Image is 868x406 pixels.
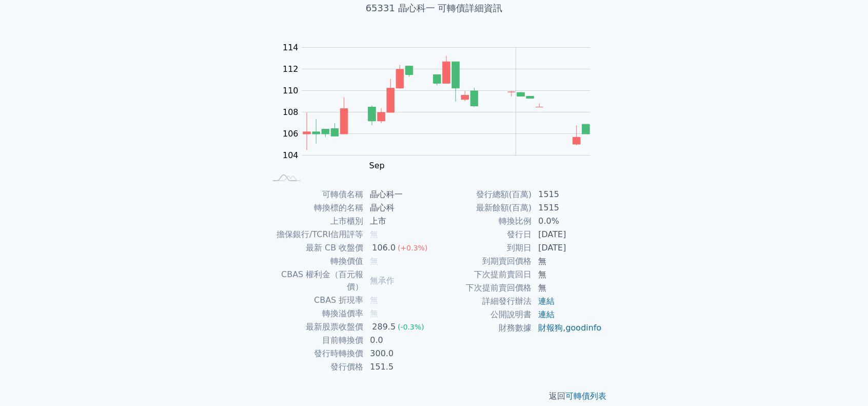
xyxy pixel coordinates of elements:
a: 連結 [538,296,555,306]
tspan: 106 [283,129,299,139]
td: 詳細發行辦法 [434,295,532,308]
tspan: 108 [283,107,299,117]
tspan: 112 [283,64,299,74]
tspan: Sep [369,161,385,170]
td: 可轉債名稱 [266,188,364,201]
td: 0.0 [364,334,434,347]
tspan: 114 [283,43,299,52]
td: 無 [532,255,602,268]
td: 發行總額(百萬) [434,188,532,201]
g: Chart [278,43,606,170]
h1: 65331 晶心科一 可轉債詳細資訊 [253,1,615,15]
td: 財務數據 [434,321,532,335]
td: 轉換比例 [434,215,532,228]
td: 無 [532,268,602,281]
td: 上市櫃別 [266,215,364,228]
span: 無 [370,308,378,318]
td: [DATE] [532,228,602,241]
td: 轉換標的名稱 [266,201,364,215]
td: [DATE] [532,241,602,255]
td: 300.0 [364,347,434,360]
td: 0.0% [532,215,602,228]
span: 無 [370,295,378,305]
td: CBAS 權利金（百元報價） [266,268,364,294]
div: 289.5 [370,321,398,333]
td: 轉換價值 [266,255,364,268]
td: 到期賣回價格 [434,255,532,268]
td: 公開說明書 [434,308,532,321]
td: 無 [532,281,602,295]
p: 返回 [253,390,615,402]
span: (-0.3%) [398,323,424,331]
a: 可轉債列表 [565,391,606,401]
td: 轉換溢價率 [266,307,364,320]
td: 晶心科 [364,201,434,215]
td: 151.5 [364,360,434,374]
g: Series [303,56,589,150]
td: 發行日 [434,228,532,241]
td: 發行價格 [266,360,364,374]
a: goodinfo [565,323,601,333]
td: 1515 [532,201,602,215]
td: 到期日 [434,241,532,255]
td: , [532,321,602,335]
td: CBAS 折現率 [266,294,364,307]
div: 106.0 [370,242,398,254]
td: 下次提前賣回日 [434,268,532,281]
a: 連結 [538,310,555,319]
td: 1515 [532,188,602,201]
span: 無 [370,229,378,239]
td: 下次提前賣回價格 [434,281,532,295]
a: 財報狗 [538,323,563,333]
td: 最新股票收盤價 [266,320,364,334]
td: 發行時轉換價 [266,347,364,360]
span: 無承作 [370,276,394,285]
td: 目前轉換價 [266,334,364,347]
td: 最新 CB 收盤價 [266,241,364,255]
td: 晶心科一 [364,188,434,201]
td: 上市 [364,215,434,228]
td: 最新餘額(百萬) [434,201,532,215]
tspan: 110 [283,86,299,95]
span: 無 [370,256,378,266]
tspan: 104 [283,150,299,160]
span: (+0.3%) [398,244,427,252]
td: 擔保銀行/TCRI信用評等 [266,228,364,241]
